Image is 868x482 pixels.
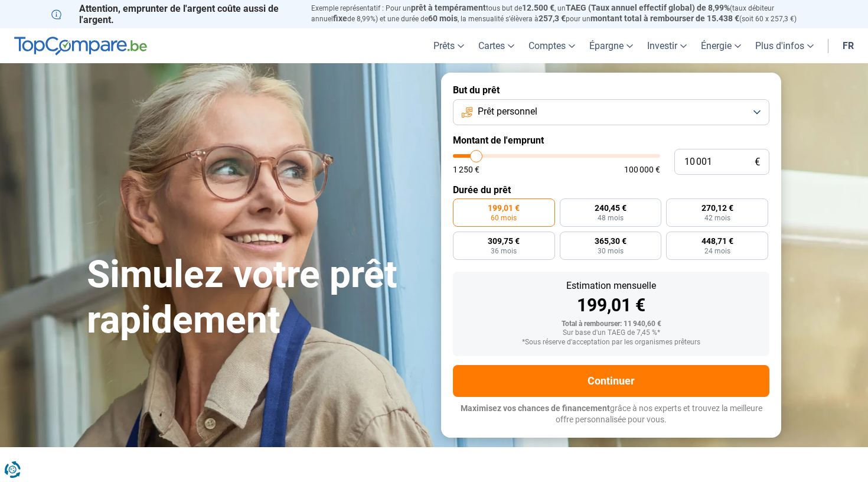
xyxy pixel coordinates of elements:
[598,247,624,255] span: 30 mois
[311,3,817,24] p: Exemple représentatif : Pour un tous but de , un (taux débiteur annuel de 8,99%) et une durée de ...
[491,214,517,222] span: 60 mois
[411,3,486,12] span: prêt à tempérament
[462,281,760,291] div: Estimation mensuelle
[640,28,694,63] a: Investir
[428,14,458,23] span: 60 mois
[704,247,730,255] span: 24 mois
[582,28,640,63] a: Épargne
[462,297,760,314] div: 199,01 €
[624,165,660,174] span: 100 000 €
[453,84,769,96] label: But du prêt
[51,3,297,25] p: Attention, emprunter de l'argent coûte aussi de l'argent.
[453,99,769,125] button: Prêt personnel
[453,165,479,174] span: 1 250 €
[462,320,760,328] div: Total à rembourser: 11 940,60 €
[590,14,739,23] span: montant total à rembourser de 15.438 €
[539,14,566,23] span: 257,3 €
[595,204,626,212] span: 240,45 €
[755,157,760,167] span: €
[488,237,520,245] span: 309,75 €
[453,135,769,146] label: Montant de l'emprunt
[701,237,733,245] span: 448,71 €
[598,214,624,222] span: 48 mois
[471,28,521,63] a: Cartes
[521,28,582,63] a: Comptes
[836,28,861,63] a: fr
[704,214,730,222] span: 42 mois
[453,403,769,426] p: grâce à nos experts et trouvez la meilleure offre personnalisée pour vous.
[87,252,427,343] h1: Simulez votre prêt rapidement
[453,184,769,196] label: Durée du prêt
[595,237,626,245] span: 365,30 €
[694,28,748,63] a: Énergie
[478,105,537,118] span: Prêt personnel
[566,3,730,12] span: TAEG (Taux annuel effectif global) de 8,99%
[701,204,733,212] span: 270,12 €
[453,365,769,397] button: Continuer
[14,37,147,56] img: TopCompare
[462,338,760,347] div: *Sous réserve d'acceptation par les organismes prêteurs
[488,204,520,212] span: 199,01 €
[491,247,517,255] span: 36 mois
[748,28,821,63] a: Plus d'infos
[462,329,760,337] div: Sur base d'un TAEG de 7,45 %*
[461,403,610,413] span: Maximisez vos chances de financement
[426,28,471,63] a: Prêts
[333,14,347,23] span: fixe
[522,3,554,12] span: 12.500 €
